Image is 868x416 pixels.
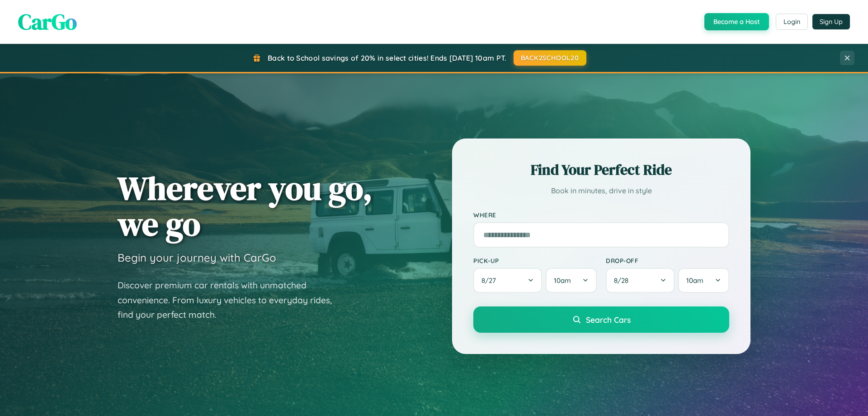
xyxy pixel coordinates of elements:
label: Pick-up [473,257,597,264]
button: Sign Up [812,14,850,29]
span: Search Cars [586,315,631,325]
p: Discover premium car rentals with unmatched convenience. From luxury vehicles to everyday rides, ... [118,278,344,322]
h3: Begin your journey with CarGo [118,251,276,264]
span: 8 / 28 [614,276,633,285]
button: 10am [546,268,597,293]
span: 10am [554,276,571,285]
button: BACK2SCHOOL20 [514,50,586,66]
label: Drop-off [606,257,729,264]
button: Login [776,14,808,30]
span: 8 / 27 [481,276,500,285]
h1: Wherever you go, we go [118,170,373,242]
p: Book in minutes, drive in style [473,184,729,197]
h2: Find Your Perfect Ride [473,160,729,180]
span: 10am [686,276,703,285]
label: Where [473,211,729,219]
span: CarGo [18,7,77,37]
button: 10am [678,268,729,293]
button: Search Cars [473,306,729,333]
button: 8/27 [473,268,542,293]
button: Become a Host [704,13,769,30]
button: 8/28 [606,268,675,293]
span: Back to School savings of 20% in select cities! Ends [DATE] 10am PT. [268,53,506,62]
